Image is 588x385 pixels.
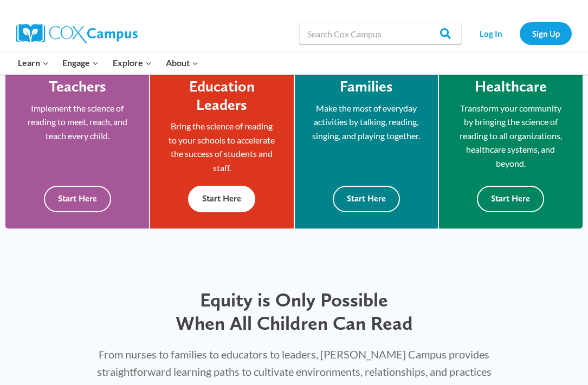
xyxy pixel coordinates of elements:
p: Make the most of everyday activities by talking, reading, singing, and playing together. [311,101,422,143]
nav: Secondary Navigation [467,22,572,44]
button: Child menu of Learn [11,51,56,74]
button: Child menu of Explore [106,51,159,74]
h4: Healthcare [475,77,547,96]
p: Transform your community by bringing the science of reading to all organizations, healthcare syst... [455,101,566,171]
a: Log In [467,22,514,44]
img: Cox Campus [16,24,138,43]
h4: Education Leaders [166,77,277,114]
a: Healthcare Transform your community by bringing the science of reading to all organizations, heal... [439,61,583,229]
button: Child menu of About [159,51,205,74]
button: Start Here [188,186,255,212]
p: Implement the science of reading to meet, reach, and teach every child. [22,101,133,143]
nav: Primary Navigation [11,51,205,74]
p: Bring the science of reading to your schools to accelerate the success of students and staff. [166,119,277,174]
button: Start Here [333,186,400,212]
h4: Families [340,77,393,96]
a: Teachers Implement the science of reading to meet, reach, and teach every child. Start Here [5,61,149,229]
button: Child menu of Engage [56,51,106,74]
button: Start Here [477,186,544,212]
a: Families Make the most of everyday activities by talking, reading, singing, and playing together.... [295,61,438,229]
a: Sign Up [520,22,572,44]
a: Education Leaders Bring the science of reading to your schools to accelerate the success of stude... [150,61,293,229]
span: Equity is Only Possible When All Children Can Read [176,288,413,335]
input: Search Cox Campus [299,23,462,44]
button: Start Here [44,186,111,212]
h4: Teachers [49,77,106,96]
